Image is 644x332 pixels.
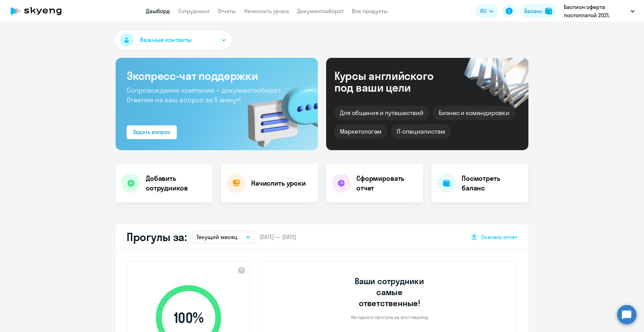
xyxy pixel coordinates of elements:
div: Для общения и путешествий [334,106,429,120]
span: RU [480,7,486,15]
p: Бастион оферта постоплатой 2021, БАСТИОН, АО [564,3,628,19]
button: Задать вопрос [127,125,177,139]
div: Маркетологам [334,124,387,139]
a: Дашборд [146,8,170,14]
h4: Посмотреть баланс [462,174,523,193]
h4: Начислить уроки [251,178,306,188]
h3: Экспресс-чат поддержки [127,69,307,83]
div: Бизнес и командировки [433,106,515,120]
div: IT-специалистам [391,124,450,139]
a: Документооборот [297,8,344,14]
a: Начислить уроки [244,8,289,14]
a: Сотрудники [178,8,210,14]
button: RU [475,4,498,18]
p: Ни одного прогула за этот период [351,314,428,320]
h4: Добавить сотрудников [146,174,207,193]
img: bg-img [238,73,318,150]
span: Сопровождение компании + документооборот. Ответим на ваш вопрос за 5 минут! [127,86,282,104]
h2: Прогулы за: [127,230,187,244]
p: Текущий месяц [196,233,237,241]
button: Текущий месяц [192,230,254,243]
div: Баланс [524,7,543,15]
h3: Ваши сотрудники самые ответственные! [345,276,434,309]
div: Курсы английского под ваши цели [334,70,452,93]
span: [DATE] — [DATE] [260,233,296,241]
div: Задать вопрос [133,128,171,136]
h4: Сформировать отчет [356,174,418,193]
img: balance [545,8,552,14]
button: Бастион оферта постоплатой 2021, БАСТИОН, АО [560,3,638,19]
span: 100 % [149,310,228,326]
span: Важные контакты [140,35,192,44]
button: Балансbalance [520,4,556,18]
button: Важные контакты [116,30,231,50]
a: Отчеты [218,8,236,14]
span: Скачать отчет [481,233,517,241]
a: Все продукты [352,8,388,14]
